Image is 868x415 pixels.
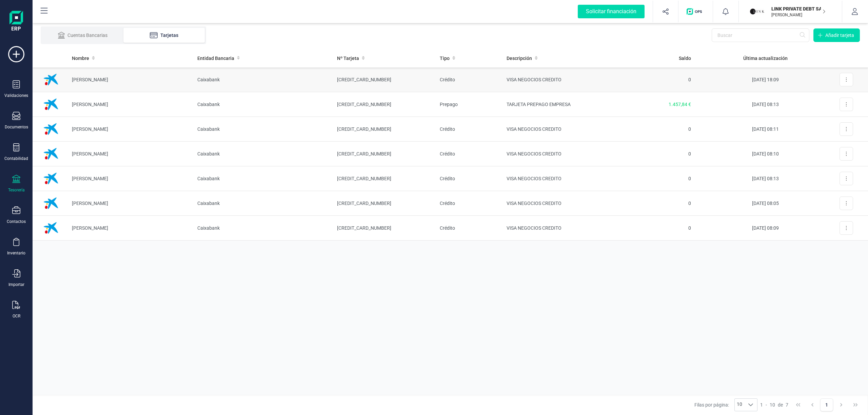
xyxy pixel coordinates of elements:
[332,191,434,216] td: [CREDIT_CARD_NUMBER]
[752,151,779,157] span: [DATE] 08:10
[434,191,501,216] td: Crédito
[570,1,653,22] button: Solicitar financiación
[332,92,434,117] td: [CREDIT_CARD_NUMBER]
[434,92,501,117] td: Prepago
[41,193,61,213] img: Imagen de caixa_emp
[197,55,234,62] span: Entidad Bancaria
[8,187,25,193] div: Tesorería
[612,191,697,216] td: 0
[507,55,532,62] span: Descripción
[752,176,779,181] span: [DATE] 08:13
[66,92,192,117] td: [PERSON_NAME]
[332,216,434,241] td: [CREDIT_CARD_NUMBER]
[771,5,826,12] p: LINK PRIVATE DEBT SA
[41,218,61,238] img: Imagen de caixa_emp
[752,201,779,206] span: [DATE] 08:05
[501,166,612,191] td: VISA NEGOCIOS CREDITO
[835,398,848,411] button: Next Page
[771,12,826,18] p: [PERSON_NAME]
[192,92,332,117] td: Caixabank
[501,67,612,92] td: VISA NEGOCIOS CREDITO
[8,282,24,287] div: Importar
[813,28,860,42] button: Añadir tarjeta
[72,55,89,62] span: Nombre
[792,398,805,411] button: First Page
[192,166,332,191] td: Caixabank
[434,67,501,92] td: Crédito
[820,398,833,411] button: Page 1
[337,55,359,62] span: Nº Tarjeta
[849,398,862,411] button: Last Page
[41,69,61,90] img: Imagen de caixa_emp
[752,225,779,231] span: [DATE] 08:09
[786,401,788,408] span: 7
[66,142,192,166] td: [PERSON_NAME]
[612,166,697,191] td: 0
[501,216,612,241] td: VISA NEGOCIOS CREDITO
[41,168,61,189] img: Imagen de caixa_emp
[501,191,612,216] td: VISA NEGOCIOS CREDITO
[332,142,434,166] td: [CREDIT_CARD_NUMBER]
[612,67,697,92] td: 0
[501,142,612,166] td: VISA NEGOCIOS CREDITO
[66,166,192,191] td: [PERSON_NAME]
[440,55,450,62] span: Tipo
[7,219,26,224] div: Contactos
[4,93,28,98] div: Validaciones
[192,117,332,142] td: Caixabank
[434,142,501,166] td: Crédito
[66,216,192,241] td: [PERSON_NAME]
[192,142,332,166] td: Caixabank
[612,142,697,166] td: 0
[41,94,61,115] img: Imagen de caixa_emp
[760,401,763,408] span: 1
[13,313,20,319] div: OCR
[612,117,697,142] td: 0
[332,166,434,191] td: [CREDIT_CARD_NUMBER]
[770,401,775,408] span: 10
[778,401,783,408] span: de
[750,4,765,19] img: LI
[5,124,28,130] div: Documentos
[712,28,809,42] input: Buscar
[56,32,110,39] div: Cuentas Bancarias
[752,77,779,82] span: [DATE] 18:09
[192,191,332,216] td: Caixabank
[735,399,744,411] span: 10
[66,117,192,142] td: [PERSON_NAME]
[332,117,434,142] td: [CREDIT_CARD_NUMBER]
[41,119,61,139] img: Imagen de caixa_emp
[679,55,691,62] span: Saldo
[66,67,192,92] td: [PERSON_NAME]
[743,55,788,62] span: Última actualización
[694,398,757,411] div: Filas por página:
[7,250,25,256] div: Inventario
[501,117,612,142] td: VISA NEGOCIOS CREDITO
[41,144,61,164] img: Imagen de caixa_emp
[683,1,709,22] button: Logo de OPS
[192,67,332,92] td: Caixabank
[806,398,819,411] button: Previous Page
[747,1,834,22] button: LILINK PRIVATE DEBT SA[PERSON_NAME]
[434,216,501,241] td: Crédito
[612,216,697,241] td: 0
[192,216,332,241] td: Caixabank
[825,32,854,39] span: Añadir tarjeta
[9,11,23,33] img: Logo Finanedi
[752,126,779,132] span: [DATE] 08:11
[760,401,788,408] div: -
[4,156,28,161] div: Contabilidad
[434,166,501,191] td: Crédito
[578,5,645,18] div: Solicitar financiación
[137,32,191,39] div: Tarjetas
[752,102,779,107] span: [DATE] 08:13
[501,92,612,117] td: TARJETA PREPAGO EMPRESA
[687,8,705,15] img: Logo de OPS
[332,67,434,92] td: [CREDIT_CARD_NUMBER]
[669,102,691,107] span: 1.457,84 €
[434,117,501,142] td: Crédito
[66,191,192,216] td: [PERSON_NAME]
